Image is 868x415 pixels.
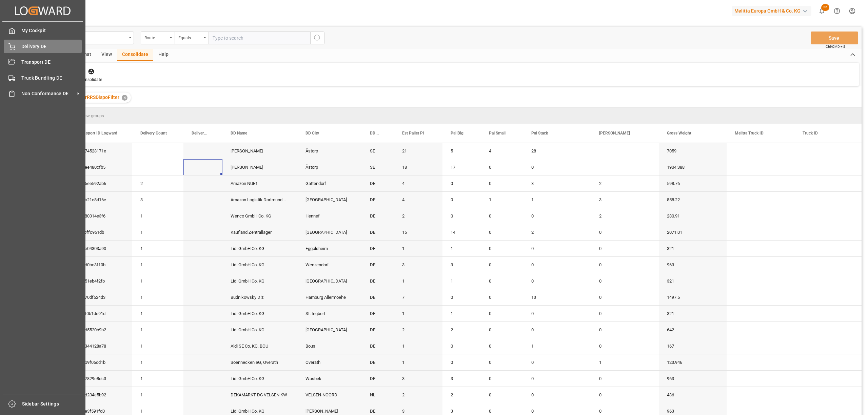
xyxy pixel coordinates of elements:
div: 14 [442,224,481,240]
div: Hennef [297,208,362,224]
div: 0 [591,241,659,256]
div: 31b70df524d3 [70,289,132,305]
div: d61ee480cfb5 [70,159,132,175]
span: [PERSON_NAME] [599,131,630,136]
div: 0 [523,208,591,224]
div: 4a4d5520b9b2 [70,322,132,338]
div: Gattendorf [297,175,362,191]
button: show 25 new notifications [814,3,829,19]
div: 8d3d0bc3f10b [70,257,132,273]
div: Åstorp [297,143,362,159]
div: 0 [442,354,481,370]
div: Press SPACE to select this row. [70,143,862,159]
div: 18 [394,159,442,175]
span: Delivery DE [21,43,82,50]
div: Hamburg Allermoehe [297,289,362,305]
div: 963 [659,257,727,273]
div: Consolidate [80,77,102,83]
div: VELSEN-NOORD [297,387,362,403]
div: 2 [132,175,183,191]
div: 0 [442,192,481,208]
div: 675b21e8d16e [70,192,132,208]
div: 0 [481,338,523,354]
div: St. Ingbert [297,306,362,321]
div: 7059 [659,143,727,159]
div: 167 [659,338,727,354]
button: Save [811,32,858,44]
input: Type to search [209,32,310,44]
div: 1 [442,241,481,256]
div: Wasbek [297,371,362,387]
div: 1 [132,354,183,370]
div: 0 [523,354,591,370]
div: 4 [481,143,523,159]
div: 1 [523,338,591,354]
div: 963 [659,371,727,387]
span: Non Conformance DE [21,90,75,97]
div: Kaufland Zentrallager [222,224,297,240]
div: Lidl GmbH Co. KG [222,257,297,273]
div: 1 [442,306,481,321]
div: [PERSON_NAME] [222,143,297,159]
div: 1 [132,257,183,273]
div: DEKAMARKT DC VELSEN KW [222,387,297,403]
div: [GEOGRAPHIC_DATA] [297,322,362,338]
div: Equals [178,33,201,41]
div: 0 [523,306,591,321]
div: [PERSON_NAME] [222,159,297,175]
div: 436 [659,387,727,403]
div: 3 [132,192,183,208]
div: Aldi SE Co. KG, BOU [222,338,297,354]
div: 0 [591,273,659,289]
span: My Cockpit [21,27,82,34]
span: Transport DE [21,59,82,66]
div: 321 [659,241,727,256]
span: Truck ID [803,131,818,136]
button: search button [310,32,324,44]
div: 3 [591,192,659,208]
div: Press SPACE to select this row. [70,192,862,208]
div: 21 [394,143,442,159]
div: 0 [442,175,481,191]
div: [GEOGRAPHIC_DATA] [297,224,362,240]
div: Eggolsheim [297,241,362,256]
div: Press SPACE to select this row. [70,322,862,338]
div: 0 [481,387,523,403]
span: Delivery List [192,131,208,136]
div: 1 [132,273,183,289]
div: 0 [481,159,523,175]
div: 0 [591,306,659,321]
div: 0 [591,224,659,240]
div: 0 [481,208,523,224]
span: Pal Big [451,131,463,136]
button: Melitta Europa GmbH & Co. KG [732,4,814,17]
div: 1 [591,354,659,370]
div: Overath [297,354,362,370]
div: Lidl GmbH Co. KG [222,322,297,338]
div: DE [362,257,394,273]
div: Press SPACE to select this row. [70,224,862,241]
div: 1 [481,192,523,208]
div: 13 [523,289,591,305]
div: Press SPACE to select this row. [70,241,862,257]
div: 0 [591,257,659,273]
div: 0 [523,387,591,403]
div: 0 [481,306,523,321]
div: a14b9f05dd1b [70,354,132,370]
div: DE [362,306,394,321]
div: 7 [394,289,442,305]
div: 0 [481,371,523,387]
div: 1 [132,387,183,403]
div: Press SPACE to select this row. [70,159,862,175]
div: DE [362,322,394,338]
div: 3 [394,371,442,387]
button: open menu [141,32,175,44]
div: 858.22 [659,192,727,208]
div: 79e51eb4f2fb [70,273,132,289]
div: 5 [442,143,481,159]
div: 0 [481,289,523,305]
div: 3 [442,371,481,387]
div: 280.91 [659,208,727,224]
div: DE [362,208,394,224]
a: Transport DE [4,56,82,69]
